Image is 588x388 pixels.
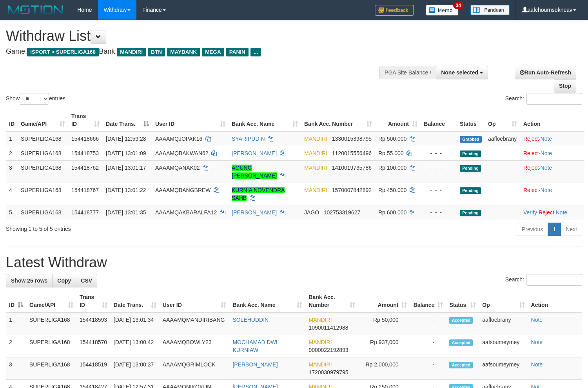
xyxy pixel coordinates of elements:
[18,160,68,183] td: SUPERLIGA168
[470,5,510,15] img: panduan.png
[152,109,229,131] th: User ID: activate to sort column ascending
[479,357,528,380] td: aafsoumeymey
[460,165,481,172] span: Pending
[541,150,552,156] a: Note
[167,48,200,56] span: MAYBANK
[111,290,160,312] th: Date Trans.: activate to sort column ascending
[71,165,99,171] span: 154418762
[71,187,99,193] span: 154418767
[232,317,269,323] a: SOLEHUDDIN
[76,335,111,357] td: 154418570
[548,223,561,236] a: 1
[541,136,552,142] a: Note
[6,131,18,146] td: 1
[424,164,454,172] div: - - -
[117,48,146,56] span: MANDIRI
[305,290,358,312] th: Bank Acc. Number: activate to sort column ascending
[304,165,327,171] span: MANDIRI
[6,93,65,105] label: Show entries
[6,290,26,312] th: ID: activate to sort column descending
[71,136,99,142] span: 154418666
[309,369,348,375] span: Copy 1720030979795 to clipboard
[539,209,554,216] a: Reject
[304,187,327,193] span: MANDIRI
[202,48,224,56] span: MEGA
[229,290,305,312] th: Bank Acc. Name: activate to sort column ascending
[375,5,414,16] img: Feedback.jpg
[410,312,446,335] td: -
[526,93,582,105] input: Search:
[148,48,165,56] span: BTN
[18,205,68,219] td: SUPERLIGA168
[523,209,537,216] a: Verify
[436,66,488,79] button: None selected
[358,357,410,380] td: Rp 2,000,000
[446,290,479,312] th: Status: activate to sort column ascending
[111,312,160,335] td: [DATE] 13:01:34
[358,290,410,312] th: Amount: activate to sort column ascending
[520,183,584,205] td: ·
[426,5,459,16] img: Button%20Memo.svg
[520,160,584,183] td: ·
[57,277,71,284] span: Copy
[424,149,454,157] div: - - -
[523,165,539,171] a: Reject
[410,335,446,357] td: -
[424,135,454,143] div: - - -
[479,290,528,312] th: Op: activate to sort column ascending
[485,131,520,146] td: aafloebrany
[531,317,543,323] a: Note
[555,209,567,216] a: Note
[304,209,319,216] span: JAGO
[250,48,261,56] span: ...
[27,48,99,56] span: ISPORT > SUPERLIGA168
[6,335,26,357] td: 2
[6,183,18,205] td: 4
[26,312,76,335] td: SUPERLIGA168
[517,223,548,236] a: Previous
[76,274,97,287] a: CSV
[460,150,481,157] span: Pending
[554,79,576,92] a: Stop
[6,48,384,56] h4: Game: Bank:
[421,109,457,131] th: Balance
[76,290,111,312] th: Trans ID: activate to sort column ascending
[6,205,18,219] td: 5
[26,335,76,357] td: SUPERLIGA168
[232,136,265,142] a: SYARIPUDIN
[541,187,552,193] a: Note
[523,136,539,142] a: Reject
[76,357,111,380] td: 154418519
[160,290,230,312] th: User ID: activate to sort column ascending
[18,131,68,146] td: SUPERLIGA168
[460,210,481,216] span: Pending
[6,357,26,380] td: 3
[232,361,278,368] a: [PERSON_NAME]
[460,136,482,143] span: Grabbed
[479,335,528,357] td: aafsoumeymey
[309,325,348,331] span: Copy 1090011412988 to clipboard
[111,335,160,357] td: [DATE] 13:00:42
[453,2,464,9] span: 34
[6,28,384,44] h1: Withdraw List
[18,109,68,131] th: Game/API: activate to sort column ascending
[71,150,99,156] span: 154418753
[81,277,92,284] span: CSV
[505,274,582,286] label: Search:
[71,209,99,216] span: 154418777
[155,187,211,193] span: AAAAMQBANGBREW
[378,150,404,156] span: Rp 55.000
[160,312,230,335] td: AAAAMQMANDIRIBANG
[103,109,152,131] th: Date Trans.: activate to sort column descending
[528,290,582,312] th: Action
[449,339,473,346] span: Accepted
[520,131,584,146] td: ·
[515,66,576,79] a: Run Auto-Refresh
[424,186,454,194] div: - - -
[332,136,372,142] span: Copy 1330015398795 to clipboard
[106,150,146,156] span: [DATE] 13:01:09
[309,347,348,353] span: Copy 9000022192893 to clipboard
[11,277,47,284] span: Show 25 rows
[155,209,217,216] span: AAAAMQAKBARALFA12
[304,136,327,142] span: MANDIRI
